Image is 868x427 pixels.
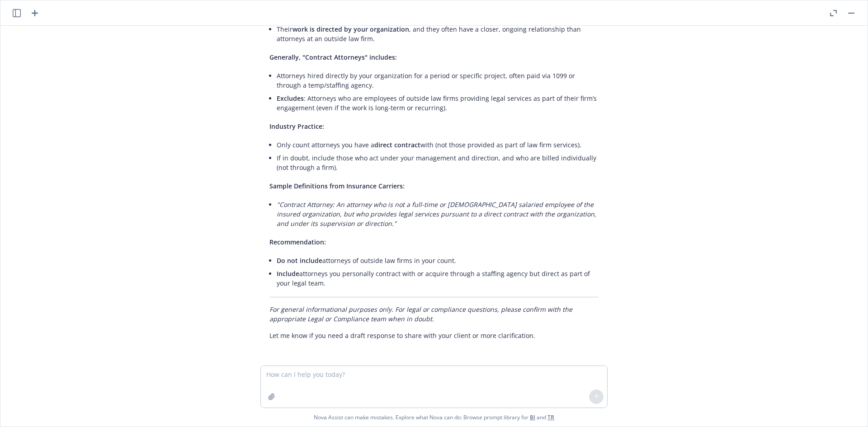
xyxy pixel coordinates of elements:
[277,138,599,151] li: Only count attorneys you have a with (not those provided as part of law firm services).
[277,269,299,278] span: Include
[277,69,599,92] li: Attorneys hired directly by your organization for a period or specific project, often paid via 10...
[277,200,596,228] em: "Contract Attorney: An attorney who is not a full-time or [DEMOGRAPHIC_DATA] salaried employee of...
[277,23,599,45] li: Their , and they often have a closer, ongoing relationship than attorneys at an outside law firm.
[277,254,599,267] li: attorneys of outside law firms in your count.
[277,267,599,290] li: attorneys you personally contract with or acquire through a staffing agency but direct as part of...
[530,413,535,421] a: BI
[292,25,409,33] span: work is directed by your organization
[374,141,420,149] span: direct contract
[277,94,304,103] span: Excludes
[269,182,405,190] span: Sample Definitions from Insurance Carriers:
[269,53,397,61] span: Generally, "Contract Attorneys" includes:
[277,151,599,174] li: If in doubt, include those who act under your management and direction, and who are billed indivi...
[269,122,324,131] span: Industry Practice:
[277,256,322,265] span: Do not include
[269,238,326,246] span: Recommendation:
[269,331,599,340] p: Let me know if you need a draft response to share with your client or more clarification.
[277,92,599,114] li: : Attorneys who are employees of outside law firms providing legal services as part of their firm...
[547,413,554,421] a: TR
[269,305,572,323] em: For general informational purposes only. For legal or compliance questions, please confirm with t...
[4,408,864,427] span: Nova Assist can make mistakes. Explore what Nova can do: Browse prompt library for and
